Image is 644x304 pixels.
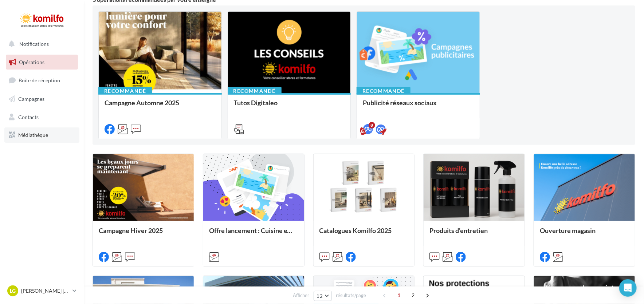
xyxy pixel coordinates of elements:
[319,227,409,241] div: Catalogues Komilfo 2025
[619,279,637,297] div: Open Intercom Messenger
[369,122,375,129] div: 8
[363,99,474,114] div: Publicité réseaux sociaux
[6,284,78,298] a: LG [PERSON_NAME] [PERSON_NAME]
[228,87,282,95] div: Recommandé
[18,114,39,120] span: Contacts
[98,87,152,95] div: Recommandé
[21,287,70,295] p: [PERSON_NAME] [PERSON_NAME]
[4,36,76,52] button: Notifications
[540,227,629,241] div: Ouverture magasin
[234,99,345,114] div: Tutos Digitaleo
[18,132,48,138] span: Médiathèque
[4,91,79,107] a: Campagnes
[105,99,216,114] div: Campagne Automne 2025
[209,227,298,241] div: Offre lancement : Cuisine extérieur
[4,72,79,88] a: Boîte de réception
[10,287,16,295] span: LG
[317,293,323,299] span: 12
[336,292,366,299] span: résultats/page
[4,55,79,70] a: Opérations
[429,227,519,241] div: Produits d'entretien
[293,292,310,299] span: Afficher
[19,59,44,65] span: Opérations
[314,291,332,301] button: 12
[4,110,79,125] a: Contacts
[19,77,60,83] span: Boîte de réception
[407,289,419,301] span: 2
[18,96,44,102] span: Campagnes
[19,41,49,47] span: Notifications
[4,127,79,143] a: Médiathèque
[99,227,188,241] div: Campagne Hiver 2025
[357,87,411,95] div: Recommandé
[393,289,405,301] span: 1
